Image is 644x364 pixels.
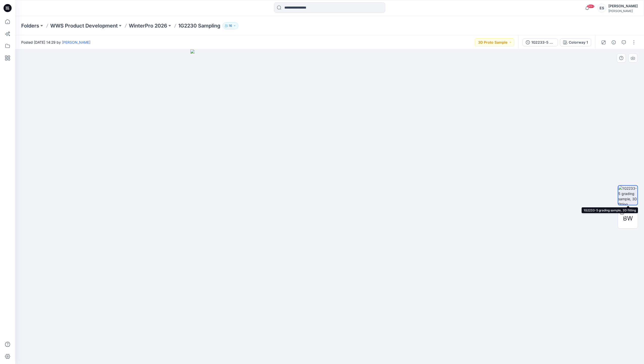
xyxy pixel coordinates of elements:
[523,38,558,46] button: 1G2233-5 grading serie, 3D fitting
[623,214,633,223] span: BW
[531,40,555,45] div: 1G2233-5 grading serie, 3D fitting
[62,40,90,44] a: [PERSON_NAME]
[560,38,591,46] button: Colorway 1
[50,22,118,29] a: WWS Product Development
[190,49,469,364] img: eyJhbGciOiJIUzI1NiIsImtpZCI6IjAiLCJzbHQiOiJzZXMiLCJ0eXAiOiJKV1QifQ.eyJkYXRhIjp7InR5cGUiOiJzdG9yYW...
[21,40,90,45] span: Posted [DATE] 14:29 by
[597,4,606,13] div: ES
[608,3,638,9] div: [PERSON_NAME]
[229,23,232,29] p: 16
[618,186,637,205] img: 1G2233-5 grading sample, 3D fitting
[21,22,39,29] a: Folders
[608,9,638,13] div: [PERSON_NAME]
[587,4,595,8] span: 99+
[610,38,618,46] button: Details
[222,22,238,29] button: 16
[129,22,167,29] a: WinterPro 2026
[178,22,220,29] p: 1G2230 Sampling
[569,40,588,45] div: Colorway 1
